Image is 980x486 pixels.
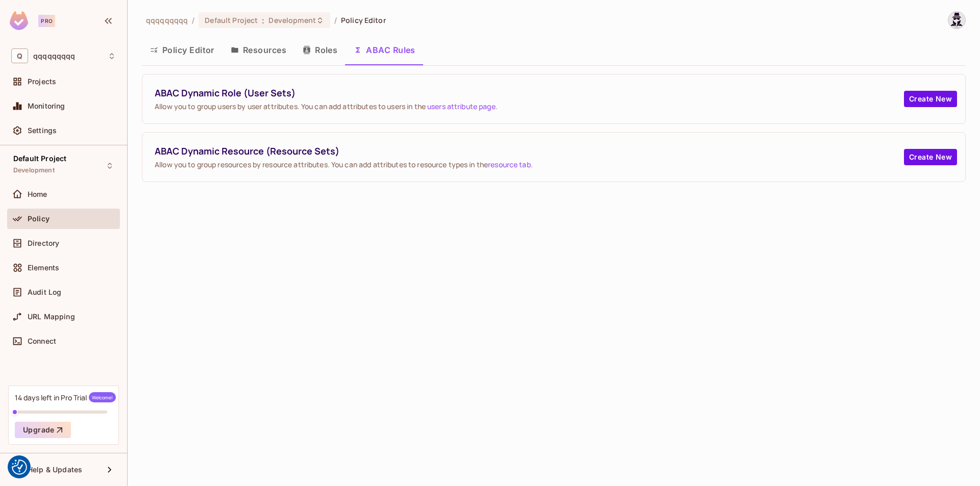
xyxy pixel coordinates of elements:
span: Welcome! [89,392,116,402]
span: Elements [28,264,59,272]
span: Default Project [13,155,66,163]
span: Q [11,48,28,63]
span: Settings [28,126,57,135]
span: Audit Log [28,288,61,296]
span: Home [28,190,47,198]
div: Pro [38,15,55,27]
span: the active workspace [146,15,188,25]
button: ABAC Rules [346,37,424,63]
span: Help & Updates [28,466,82,474]
img: SReyMgAAAABJRU5ErkJggg== [10,11,28,30]
span: Directory [28,239,59,247]
a: resource tab [488,160,531,169]
span: Policy [28,215,50,223]
span: Monitoring [28,102,65,110]
div: 14 days left in Pro Trial [15,392,116,402]
button: Upgrade [15,422,71,438]
span: Development [13,166,55,174]
span: Connect [28,337,56,345]
span: Allow you to group users by user attributes. You can add attributes to users in the . [155,101,904,111]
span: ABAC Dynamic Resource (Resource Sets) [155,145,904,158]
button: Consent Preferences [12,459,27,475]
span: Workspace: qqqqqqqqq [33,52,75,60]
button: Resources [223,37,295,63]
button: Policy Editor [142,37,223,63]
li: / [334,15,337,25]
span: : [261,16,265,24]
span: Projects [28,78,56,86]
a: users attribute page [427,101,496,111]
button: Create New [904,91,957,107]
button: Create New [904,149,957,165]
span: ABAC Dynamic Role (User Sets) [155,87,904,99]
li: / [192,15,194,25]
img: Alibek Mustafin [948,12,965,29]
img: Revisit consent button [12,459,27,475]
span: Policy Editor [341,15,386,25]
span: URL Mapping [28,313,75,321]
button: Roles [295,37,346,63]
span: Development [268,15,315,25]
span: Allow you to group resources by resource attributes. You can add attributes to resource types in ... [155,160,904,169]
span: Default Project [205,15,258,25]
